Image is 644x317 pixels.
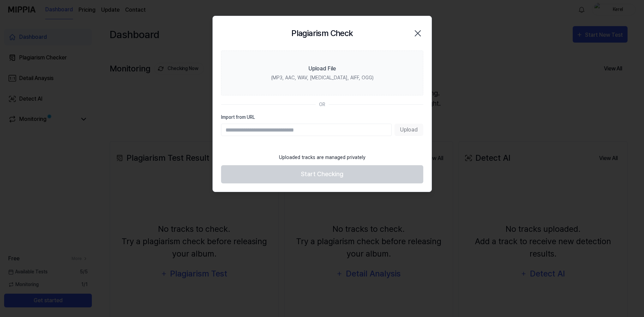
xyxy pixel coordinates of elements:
[275,150,369,165] div: Uploaded tracks are managed privately
[308,65,336,73] div: Upload File
[291,27,353,39] h2: Plagiarism Check
[271,74,373,81] div: (MP3, AAC, WAV, [MEDICAL_DATA], AIFF, OGG)
[319,101,325,108] div: OR
[221,114,423,121] label: Import from URL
